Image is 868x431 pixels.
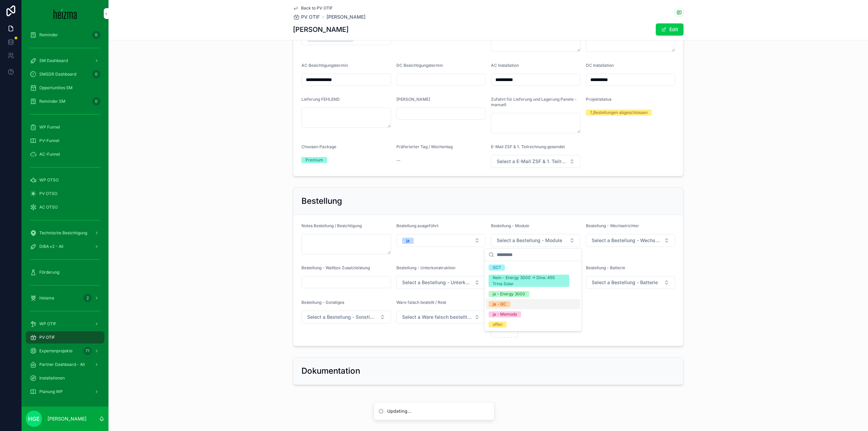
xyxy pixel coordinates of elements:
[327,14,366,20] a: [PERSON_NAME]
[26,148,104,160] a: AC-Funnel
[396,311,486,324] button: Select Button
[39,152,60,157] span: AC-Funnel
[656,23,684,36] button: Edit
[301,223,362,228] span: Notes Bestellung / Besichtigung
[396,157,400,164] span: --
[493,275,565,287] div: Nein - Energy 3000 -> Dino: 455 Trina Solar
[26,174,104,186] a: WP OTSO
[26,201,104,213] a: AC OTSO
[83,294,92,302] div: 2
[28,415,40,423] span: HGE
[493,265,501,271] div: GC?
[493,301,506,307] div: ja - GC
[39,335,55,340] span: PV OTIF
[39,138,59,143] span: PV-Funnel
[26,95,104,107] a: Reminder SM0
[39,124,60,130] span: WP Funnel
[39,32,58,38] span: Reminder
[26,68,104,80] a: SMSDR Dashboard0
[485,261,581,331] div: Suggestions
[396,265,455,270] span: Bestellung - Unterkonstruktion
[39,72,76,77] span: SMSDR Dashboard
[396,300,446,305] span: Ware falsch bestellt / Rest
[586,234,675,247] button: Select Button
[586,97,611,102] span: Projektstatus
[406,238,410,244] div: ja
[293,5,333,11] a: Back to PV OTIF
[396,144,453,149] span: Präferierter Tag / Wochentag
[586,276,675,289] button: Select Button
[402,314,472,320] span: Select a Ware falsch bestellt / Rest
[26,135,104,147] a: PV-Funnel
[301,144,336,149] span: Choosen Package
[586,223,639,228] span: Bestellung - Wechselrichter
[493,311,517,317] div: ja - Memodo
[305,157,323,163] div: Premium
[491,63,519,68] span: AC Installation
[293,14,320,20] a: PV OTIF
[54,8,77,19] img: App logo
[491,144,565,149] span: E-Mail ZSF & 1. Teilrechnung gesendet
[26,372,104,384] a: Installationen
[387,408,412,415] div: Updating...
[301,196,342,207] h2: Bestellung
[47,415,86,422] p: [PERSON_NAME]
[586,63,614,68] span: DC Installation
[301,366,360,376] h2: Dokumentation
[39,321,56,327] span: WP OTIF
[493,321,502,328] div: offen
[301,265,370,270] span: Bestellung - Wallbox Zusatzleistung
[396,63,443,68] span: DC Besichtigungstermin
[491,223,529,228] span: Bestellung - Module
[26,82,104,94] a: Opportunities SM
[497,237,562,244] span: Select a Bestellung - Module
[493,291,525,297] div: ja - Energy 3000
[39,244,63,249] span: DiBA v2 - All
[26,55,104,67] a: SM Dashboard
[39,295,54,301] span: Heiama
[497,158,567,165] span: Select a E-Mail ZSF & 1. Teilrechnung gesendet
[301,311,391,324] button: Select Button
[39,348,73,354] span: Expertenprojekte
[293,25,349,34] h1: [PERSON_NAME]
[22,27,108,407] div: scrollable content
[26,266,104,278] a: Förderung
[39,58,68,63] span: SM Dashboard
[26,318,104,330] a: WP OTIF
[301,14,320,20] span: PV OTIF
[396,223,438,228] span: Bestellung ausgeführt
[396,97,430,102] span: [PERSON_NAME]
[39,270,59,275] span: Förderung
[26,29,104,41] a: Reminder0
[39,230,87,236] span: Technische Besichtigung
[92,70,100,78] div: 0
[26,358,104,371] a: Partner Dashboard - All
[26,227,104,239] a: Technische Besichtigung
[491,234,580,247] button: Select Button
[26,188,104,200] a: PV OTSO
[92,97,100,105] div: 0
[39,375,65,381] span: Installationen
[26,331,104,344] a: PV OTIF
[39,85,73,91] span: Opportunities SM
[26,121,104,133] a: WP Funnel
[26,345,104,357] a: Expertenprojekte71
[92,31,100,39] div: 0
[592,279,658,286] span: Select a Bestellung - Batterie
[586,265,625,270] span: Bestellung - Batterie
[301,63,348,68] span: AC Besichtigungstermin
[39,177,59,183] span: WP OTSO
[39,389,63,394] span: Planung WP
[491,155,580,168] button: Select Button
[26,240,104,253] a: DiBA v2 - All
[39,204,58,210] span: AC OTSO
[26,386,104,398] a: Planung WP
[83,347,92,355] div: 71
[592,237,662,244] span: Select a Bestellung - Wechselrichter
[301,300,344,305] span: Bestellung - Sonstiges
[39,99,65,104] span: Reminder SM
[307,314,377,320] span: Select a Bestellung - Sonstiges
[590,110,648,116] div: 7_Bestellungen abgeschlossen
[39,191,57,196] span: PV OTSO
